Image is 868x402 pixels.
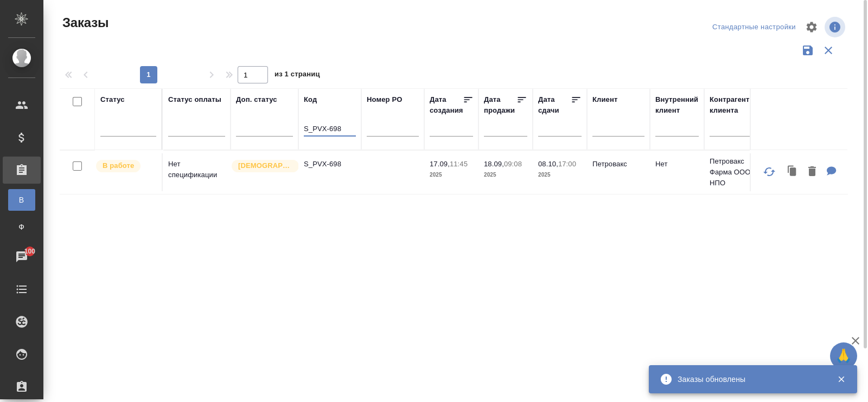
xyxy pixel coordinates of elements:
[592,159,644,170] p: Петровакс
[710,19,799,36] div: split button
[236,94,277,105] div: Доп. статус
[538,94,571,116] div: Дата сдачи
[756,159,782,185] button: Обновить
[238,160,292,171] p: [DEMOGRAPHIC_DATA]
[95,159,156,173] div: Выставляет ПМ после принятия заказа от КМа
[830,342,857,369] button: 🙏
[14,194,30,205] span: В
[450,160,468,168] p: 11:45
[484,94,516,116] div: Дата продажи
[818,40,839,61] button: Сбросить фильтры
[275,68,320,83] span: из 1 страниц
[538,160,558,168] p: 08.10,
[655,94,699,116] div: Внутренний клиент
[710,94,762,116] div: Контрагент клиента
[558,160,576,168] p: 17:00
[304,94,317,105] div: Код
[592,94,617,105] div: Клиент
[825,17,847,37] span: Посмотреть информацию
[834,345,853,367] span: 🙏
[14,222,30,232] span: Ф
[3,243,41,270] a: 100
[655,159,699,170] p: Нет
[8,189,35,211] a: В
[168,94,221,105] div: Статус оплаты
[782,161,803,183] button: Клонировать
[799,14,825,40] span: Настроить таблицу
[60,14,108,31] span: Заказы
[430,160,450,168] p: 17.09,
[504,160,522,168] p: 09:08
[797,40,818,61] button: Сохранить фильтры
[163,153,231,191] td: Нет спецификации
[8,216,35,238] a: Ф
[484,160,504,168] p: 18.09,
[484,170,527,180] p: 2025
[103,160,134,171] p: В работе
[710,156,762,189] p: Петровакс Фарма ООО НПО
[231,159,293,173] div: Выставляется автоматически для первых 3 заказов нового контактного лица. Особое внимание
[678,374,821,385] div: Заказы обновлены
[430,170,473,180] p: 2025
[538,170,582,180] p: 2025
[304,159,356,170] p: S_PVX-698
[830,374,852,384] button: Закрыть
[100,94,125,105] div: Статус
[367,94,402,105] div: Номер PO
[18,246,42,257] span: 100
[430,94,463,116] div: Дата создания
[803,161,821,183] button: Удалить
